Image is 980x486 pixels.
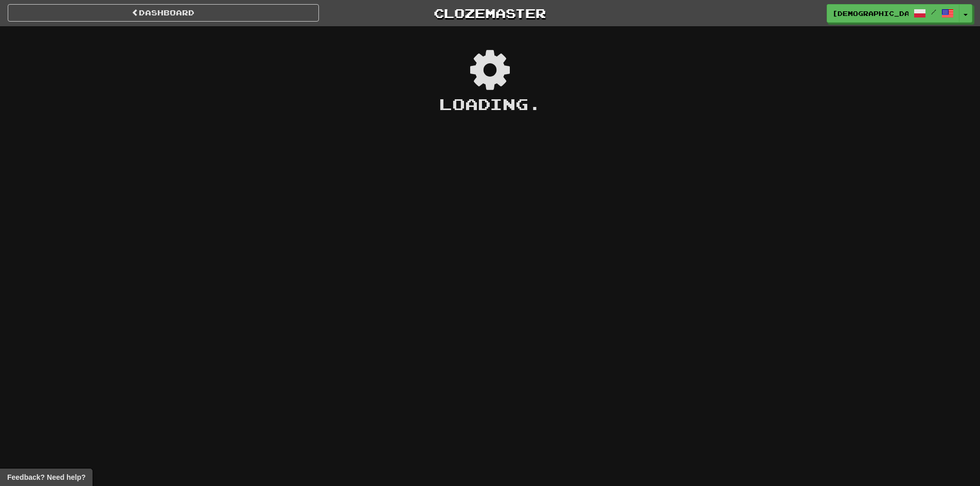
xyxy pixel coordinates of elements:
span: [DEMOGRAPHIC_DATA] [832,9,908,18]
span: / [931,8,936,15]
a: Dashboard [8,4,319,22]
a: Clozemaster [334,4,646,22]
span: Open feedback widget [7,472,85,482]
a: [DEMOGRAPHIC_DATA] / [827,4,959,23]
